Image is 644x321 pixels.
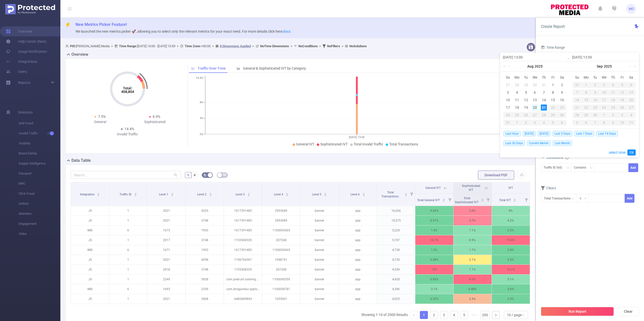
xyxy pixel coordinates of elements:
[627,112,636,118] div: 4
[573,112,582,118] div: 28
[527,61,534,71] a: Aug
[559,97,565,103] div: 16
[548,104,557,111] td: August 22, 2025
[19,219,60,229] span: Engagement
[609,97,618,103] div: 18
[521,120,531,126] div: 2
[211,44,215,48] span: >
[573,82,582,88] div: 31
[349,44,367,48] b: No Solutions
[627,111,636,119] td: October 4, 2025
[198,66,226,70] span: Traffic Over Time
[153,115,160,119] span: 6.9%
[627,89,636,96] td: September 13, 2025
[609,82,618,88] div: 4
[460,311,468,319] li: 5
[19,229,60,239] span: Video
[75,29,291,33] span: We launched the new metrics picker 🚀, allowing you to select only the relevant metrics for your e...
[609,81,618,89] td: September 4, 2025
[412,313,415,316] i: icon: left
[573,75,582,80] span: Su
[609,120,618,126] div: 9
[548,75,557,80] span: Fr
[582,96,591,104] td: September 15, 2025
[557,120,567,126] div: 6
[557,104,567,111] td: August 23, 2025
[196,77,203,80] tspan: 14.4%
[600,82,609,88] div: 3
[440,311,448,319] a: 3
[128,119,182,125] div: Sophisticated
[204,173,207,176] i: icon: bg-colors
[512,119,521,126] td: September 1, 2025
[573,119,582,126] td: October 5, 2025
[200,117,203,120] tspan: 4%
[557,104,567,111] div: 23
[512,104,521,111] td: August 18, 2025
[283,29,291,33] a: docs
[582,119,591,126] td: October 6, 2025
[618,74,627,81] th: Fri
[512,74,521,81] th: Mon
[627,75,636,80] span: Sa
[627,74,636,81] th: Sat
[19,148,60,158] span: Brand Safety
[532,89,538,95] div: 6
[582,74,591,81] th: Mon
[591,96,600,104] td: September 16, 2025
[512,75,521,80] span: Mo
[609,89,618,95] div: 11
[627,89,636,95] div: 13
[19,209,60,219] span: Attention
[539,74,548,81] th: Thu
[251,44,256,48] span: >
[582,75,591,80] span: Mo
[548,119,557,126] td: September 5, 2025
[19,169,60,179] span: Passport
[539,75,548,80] span: Th
[627,120,636,126] div: 11
[539,112,548,118] div: 28
[523,89,529,95] div: 5
[73,119,128,125] div: General
[478,171,514,180] button: Download PDF
[591,104,600,111] div: 23
[600,112,609,118] div: 1
[618,111,627,119] td: October 3, 2025
[505,82,511,88] div: 27
[502,61,509,71] a: Last year (Control + left)
[609,148,625,157] a: select time
[19,118,60,128] span: Anti-Fraud
[572,54,636,60] input: End date
[600,104,609,111] td: September 24, 2025
[521,104,531,111] td: August 19, 2025
[582,89,591,96] td: September 8, 2025
[19,128,60,138] span: Invalid Traffic
[609,74,618,81] th: Thu
[609,119,618,126] td: October 9, 2025
[548,111,557,119] td: August 29, 2025
[591,82,600,88] div: 2
[557,111,567,119] td: August 30, 2025
[440,311,448,319] li: 3
[548,104,557,111] div: 22
[630,61,637,71] a: Next year (Control + right)
[582,82,591,88] div: 1
[430,311,438,319] a: 2
[573,120,582,126] div: 5
[557,89,567,96] td: August 9, 2025
[573,74,582,81] th: Sun
[514,97,520,103] div: 11
[503,120,512,126] div: 31
[591,97,600,103] div: 16
[6,26,32,36] a: Overview
[609,75,618,80] span: Th
[531,89,540,96] td: August 6, 2025
[289,44,294,48] span: >
[596,61,603,71] a: Sep
[523,82,529,88] div: 29
[627,119,636,126] td: October 11, 2025
[298,44,318,48] b: No Conditions
[503,54,567,60] input: Start date
[523,104,529,111] div: 19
